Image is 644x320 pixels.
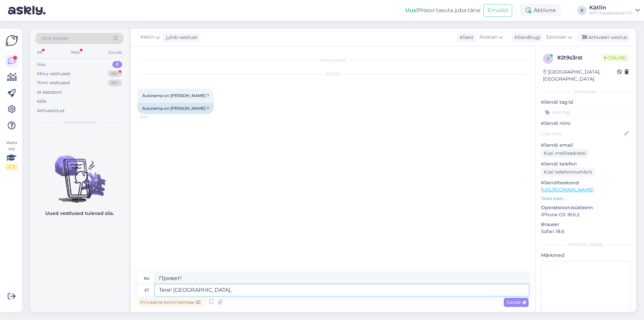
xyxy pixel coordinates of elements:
[541,179,631,186] p: Klienditeekond
[155,284,529,296] textarea: Tere! [GEOGRAPHIC_DATA],
[37,89,62,96] div: AI Assistent
[578,33,630,42] div: Arhiveeri vestlus
[589,5,633,10] div: Kätlin
[138,57,529,63] div: Vestlus algas
[601,54,629,61] span: Online
[541,195,631,201] p: Vaata edasi ...
[45,210,114,217] p: Uued vestlused tulevad siia.
[541,142,631,149] p: Kliendi email
[541,211,631,218] p: iPhone OS 18.6.2
[512,34,540,41] div: Klienditugi
[483,4,512,17] button: Emailid
[405,6,481,14] div: Proovi tasuta juba täna:
[541,204,631,211] p: Operatsioonisüsteem
[541,107,631,117] input: Lisa tag
[138,103,214,114] div: Autoramp on [PERSON_NAME] ?
[541,120,631,127] p: Kliendi nimi
[5,34,18,47] img: Askly Logo
[547,56,549,61] span: 2
[140,115,165,120] span: 16:28
[520,4,561,16] div: Aktiivne
[138,298,203,307] div: Privaatne kommentaar
[37,80,70,86] div: Tiimi vestlused
[577,6,587,15] div: K
[155,273,529,284] textarea: Привет!
[42,35,68,42] span: Otsi kliente
[541,149,589,158] div: Küsi meiliaadressi
[37,61,46,68] div: Uus
[543,68,617,83] div: [GEOGRAPHIC_DATA], [GEOGRAPHIC_DATA]
[37,71,70,77] div: Minu vestlused
[30,143,129,204] img: No chats
[557,54,601,62] div: # 2t9s3rst
[5,140,17,170] div: Vaata siia
[541,130,623,137] input: Lisa nimi
[541,99,631,106] p: Kliendi tag'id
[457,34,474,41] div: Klient
[541,168,595,177] div: Küsi telefoninumbrit
[541,187,594,193] a: [URL][DOMAIN_NAME]
[64,119,95,125] span: Uued vestlused
[506,299,526,305] span: Saada
[107,48,123,57] div: Socials
[541,161,631,168] p: Kliendi telefon
[141,34,154,41] span: Kätlin
[145,284,149,296] div: et
[163,34,198,41] div: juhib vestlust
[589,10,633,16] div: KPG Kaubanduse OÜ
[36,48,43,57] div: All
[405,7,418,13] b: Uus!
[69,48,81,57] div: Web
[108,71,122,77] div: 99+
[541,221,631,228] p: Brauser
[144,273,150,284] div: ru
[589,5,640,16] a: KätlinKPG Kaubanduse OÜ
[37,107,64,114] div: Arhiveeritud
[142,93,209,98] span: Autoramp on [PERSON_NAME] ?
[138,71,529,77] div: [DATE]
[541,89,631,95] div: Kliendi info
[541,242,631,248] div: [PERSON_NAME]
[546,34,567,41] span: Estonian
[479,34,497,41] span: Russian
[108,80,122,86] div: 99+
[541,252,631,259] p: Märkmed
[541,228,631,235] p: Safari 18.6
[37,98,47,105] div: Kõik
[5,164,17,170] div: 2 / 3
[112,61,122,68] div: 0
